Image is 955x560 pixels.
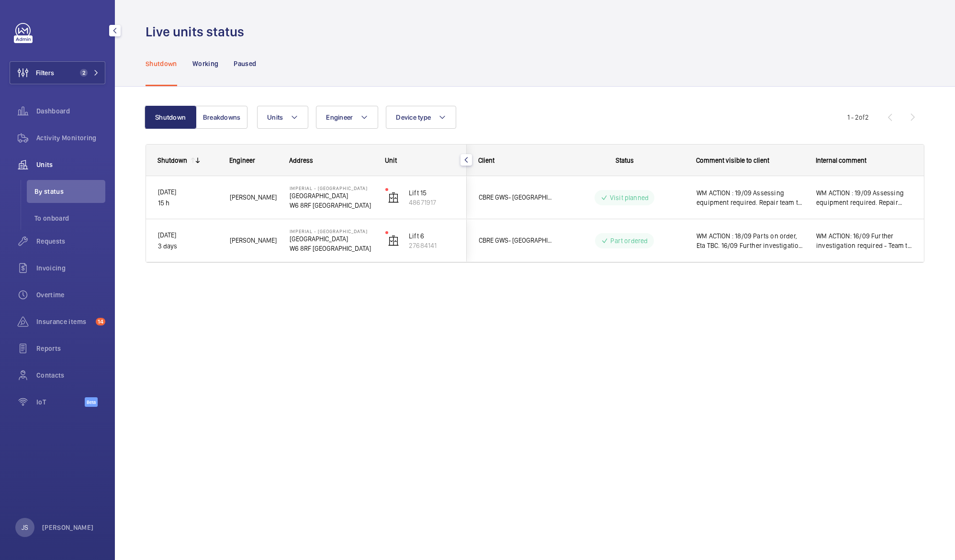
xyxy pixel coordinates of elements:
[257,106,308,129] button: Units
[696,157,769,164] span: Comment visible to client
[157,157,187,164] div: Shutdown
[34,187,105,196] span: By status
[229,157,255,164] span: Engineer
[96,318,105,325] span: 14
[36,344,105,353] span: Reports
[36,236,105,246] span: Requests
[290,185,373,191] p: Imperial - [GEOGRAPHIC_DATA]
[409,241,455,250] p: 27684141
[42,523,94,532] p: [PERSON_NAME]
[478,157,494,164] span: Client
[409,231,455,241] p: Lift 6
[145,106,196,129] button: Shutdown
[36,397,85,407] span: IoT
[290,201,373,210] p: W6 8RF [GEOGRAPHIC_DATA]
[36,68,54,78] span: Filters
[697,231,804,250] span: WM ACTION : 18/09 Parts on order, Eta TBC. 16/09 Further investigation required - Team to site 17/09
[388,235,399,246] img: elevator.svg
[479,192,552,203] span: CBRE GWS- [GEOGRAPHIC_DATA] ([GEOGRAPHIC_DATA])
[697,188,804,207] span: WM ACTION : 19/09 Assessing equipment required. Repair team to be scheduled. 18/09 Lift found stu...
[36,106,105,116] span: Dashboard
[610,236,648,246] p: Part ordered
[36,133,105,143] span: Activity Monitoring
[610,193,649,202] p: Visit planned
[234,59,256,68] p: Paused
[36,370,105,380] span: Contacts
[388,192,399,203] img: elevator.svg
[158,230,217,241] p: [DATE]
[80,69,88,77] span: 2
[36,317,92,326] span: Insurance items
[196,106,247,129] button: Breakdowns
[22,523,28,532] p: JS
[816,157,866,164] span: Internal comment
[158,241,217,252] p: 3 days
[230,235,277,246] span: [PERSON_NAME]
[816,231,912,250] span: WM ACTION: 16/09 Further investigation required - Team to site 17/09 WM ACTION: Sourcing parts. 1...
[36,263,105,273] span: Invoicing
[385,157,455,164] div: Unit
[316,106,378,129] button: Engineer
[859,113,865,121] span: of
[158,198,217,209] p: 15 h
[230,192,277,203] span: [PERSON_NAME]
[290,228,373,234] p: Imperial - [GEOGRAPHIC_DATA]
[396,113,431,121] span: Device type
[290,191,373,201] p: [GEOGRAPHIC_DATA]
[290,234,373,244] p: [GEOGRAPHIC_DATA]
[267,113,283,121] span: Units
[36,160,105,169] span: Units
[289,157,313,164] span: Address
[386,106,456,129] button: Device type
[479,235,552,246] span: CBRE GWS- [GEOGRAPHIC_DATA] ([GEOGRAPHIC_DATA])
[146,59,177,68] p: Shutdown
[85,397,98,407] span: Beta
[36,290,105,300] span: Overtime
[409,198,455,207] p: 48671917
[290,244,373,253] p: W6 8RF [GEOGRAPHIC_DATA]
[409,188,455,198] p: Lift 15
[847,114,869,121] span: 1 - 2 2
[158,187,217,198] p: [DATE]
[34,213,105,223] span: To onboard
[326,113,353,121] span: Engineer
[816,188,912,207] span: WM ACTION : 19/09 Assessing equipment required. Repair team to be scheduled. 18/09 Lift found stu...
[10,61,105,84] button: Filters2
[616,157,634,164] span: Status
[192,59,218,68] p: Working
[146,23,250,41] h1: Live units status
